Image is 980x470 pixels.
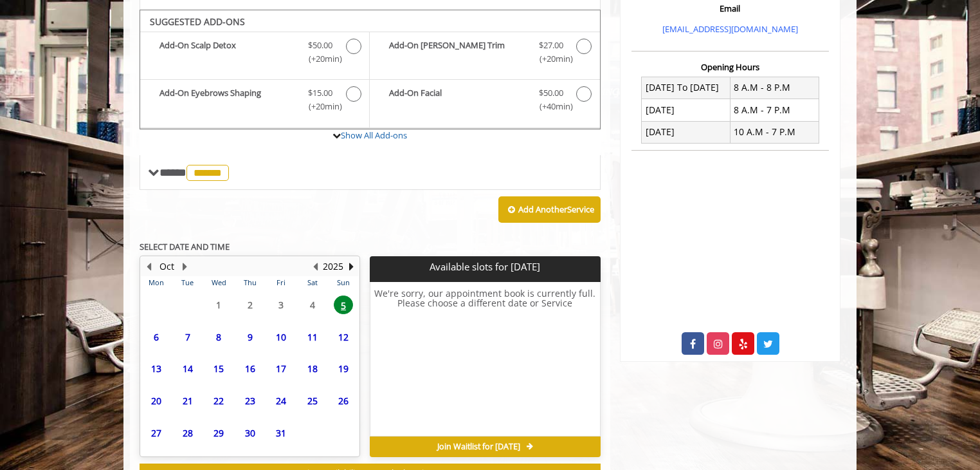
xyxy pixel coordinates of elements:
[209,424,228,442] span: 29
[150,15,245,28] b: SUGGESTED ADD-ONS
[209,359,228,378] span: 15
[179,259,190,274] button: Next Month
[437,442,520,452] span: Join Waitlist for [DATE]
[141,417,172,449] td: Select day27
[532,52,570,66] span: (+20min )
[498,196,601,223] button: Add AnotherService
[209,391,228,410] span: 22
[203,321,234,353] td: Select day8
[389,39,525,66] b: Add-On [PERSON_NAME] Trim
[143,259,154,274] button: Previous Month
[328,385,359,417] td: Select day26
[328,276,359,289] th: Sun
[271,424,291,442] span: 31
[296,276,327,289] th: Sat
[730,121,819,143] td: 10 A.M - 7 P.M
[147,39,363,69] label: Add-On Scalp Detox
[662,23,798,35] a: [EMAIL_ADDRESS][DOMAIN_NAME]
[389,86,525,113] b: Add-On Facial
[141,385,172,417] td: Select day20
[141,353,172,385] td: Select day13
[303,328,322,346] span: 11
[334,296,353,314] span: 5
[518,203,594,215] b: Add Another Service
[159,39,295,66] b: Add-On Scalp Detox
[172,417,203,449] td: Select day28
[328,353,359,385] td: Select day19
[328,289,359,321] td: Select day5
[308,39,332,52] span: $50.00
[234,353,265,385] td: Select day16
[376,86,593,117] label: Add-On Facial
[240,391,260,410] span: 23
[203,417,234,449] td: Select day29
[730,77,819,99] td: 8 A.M - 8 P.M
[266,276,296,289] th: Fri
[234,385,265,417] td: Select day23
[310,259,320,274] button: Previous Year
[240,328,260,346] span: 9
[203,385,234,417] td: Select day22
[240,359,260,378] span: 16
[141,321,172,353] td: Select day6
[532,100,570,113] span: (+40min )
[172,321,203,353] td: Select day7
[266,353,296,385] td: Select day17
[140,241,230,252] b: SELECT DATE AND TIME
[376,39,593,69] label: Add-On Beard Trim
[178,424,197,442] span: 28
[370,288,599,431] h6: We're sorry, our appointment book is currently full. Please choose a different date or Service
[140,10,601,129] div: The Made Man Senior Barber Haircut Add-onS
[234,321,265,353] td: Select day9
[266,385,296,417] td: Select day24
[642,121,730,143] td: [DATE]
[642,99,730,121] td: [DATE]
[147,424,166,442] span: 27
[302,100,340,113] span: (+20min )
[141,276,172,289] th: Mon
[178,359,197,378] span: 14
[203,353,234,385] td: Select day15
[296,353,327,385] td: Select day18
[266,417,296,449] td: Select day31
[631,62,829,71] h3: Opening Hours
[308,86,332,100] span: $15.00
[323,259,343,274] button: 2025
[159,86,295,113] b: Add-On Eyebrows Shaping
[147,391,166,410] span: 20
[172,385,203,417] td: Select day21
[341,129,407,141] a: Show All Add-ons
[271,391,291,410] span: 24
[209,328,228,346] span: 8
[172,276,203,289] th: Tue
[147,86,363,117] label: Add-On Eyebrows Shaping
[271,359,291,378] span: 17
[334,328,353,346] span: 12
[296,385,327,417] td: Select day25
[334,359,353,378] span: 19
[203,276,234,289] th: Wed
[147,359,166,378] span: 13
[147,328,166,346] span: 6
[178,328,197,346] span: 7
[240,424,260,442] span: 30
[635,4,826,13] h3: Email
[375,261,595,272] p: Available slots for [DATE]
[234,276,265,289] th: Thu
[296,321,327,353] td: Select day11
[302,52,340,66] span: (+20min )
[730,99,819,121] td: 8 A.M - 7 P.M
[539,39,563,52] span: $27.00
[539,86,563,100] span: $50.00
[234,417,265,449] td: Select day30
[303,359,322,378] span: 18
[334,391,353,410] span: 26
[271,328,291,346] span: 10
[266,321,296,353] td: Select day10
[303,391,322,410] span: 25
[346,259,356,274] button: Next Year
[178,391,197,410] span: 21
[642,77,730,99] td: [DATE] To [DATE]
[159,259,174,274] button: Oct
